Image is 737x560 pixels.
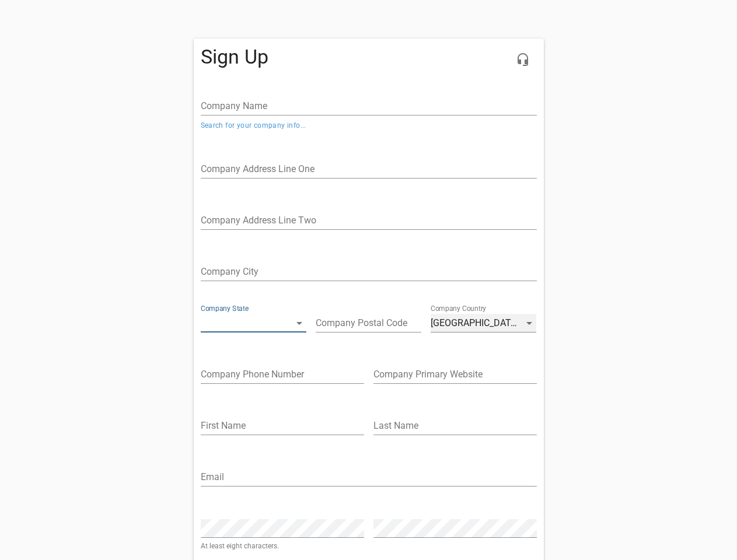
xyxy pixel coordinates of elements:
label: Company State [201,305,249,312]
a: Search for your company info... [201,121,306,129]
iframe: Chat [482,131,728,551]
div: [GEOGRAPHIC_DATA] [431,314,536,332]
label: Company Country [431,305,486,312]
h4: Sign Up [201,45,537,69]
p: At least eight characters. [201,542,364,549]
